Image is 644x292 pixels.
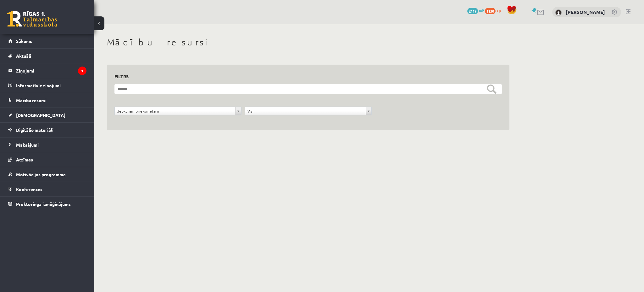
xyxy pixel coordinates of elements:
a: Ziņojumi1 [8,63,86,78]
span: 2119 [467,8,478,14]
span: Jebkuram priekšmetam [117,107,233,115]
a: Sākums [8,34,86,48]
a: Visi [245,107,371,115]
span: Sākums [16,38,32,44]
a: [DEMOGRAPHIC_DATA] [8,108,86,122]
a: Informatīvie ziņojumi [8,78,86,93]
a: 2119 mP [467,8,484,13]
span: Motivācijas programma [16,172,66,177]
span: [DEMOGRAPHIC_DATA] [16,112,65,118]
a: Konferences [8,182,86,196]
span: Aktuāli [16,53,31,59]
a: 1130 xp [485,8,504,13]
span: Konferences [16,186,42,192]
a: Aktuāli [8,49,86,63]
a: Digitālie materiāli [8,123,86,137]
span: Visi [247,107,363,115]
h1: Mācību resursi [107,37,509,48]
a: Motivācijas programma [8,167,86,182]
a: Proktoringa izmēģinājums [8,197,86,211]
span: Mācību resursi [16,97,47,103]
a: Jebkuram priekšmetam [115,107,241,115]
span: Proktoringa izmēģinājums [16,201,71,207]
span: Atzīmes [16,157,33,162]
legend: Maksājumi [16,137,86,152]
legend: Ziņojumi [16,63,86,78]
h3: Filtrs [114,72,494,81]
img: Laura Pence [555,9,562,16]
a: Atzīmes [8,152,86,167]
span: Digitālie materiāli [16,127,53,133]
legend: Informatīvie ziņojumi [16,78,86,93]
a: Maksājumi [8,137,86,152]
a: [PERSON_NAME] [566,9,605,15]
a: Rīgas 1. Tālmācības vidusskola [7,11,57,27]
span: xp [497,8,501,13]
i: 1 [78,67,86,75]
span: mP [479,8,484,13]
a: Mācību resursi [8,93,86,108]
span: 1130 [485,8,496,14]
